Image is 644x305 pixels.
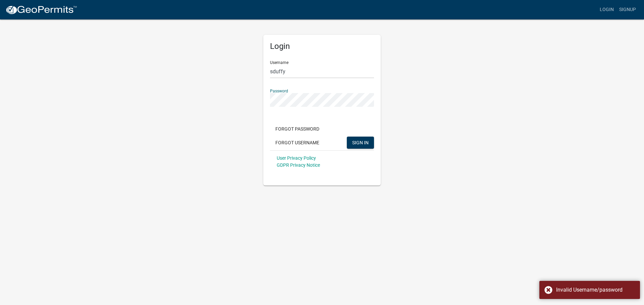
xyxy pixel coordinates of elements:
button: SIGN IN [347,137,374,149]
h5: Login [270,42,374,51]
a: GDPR Privacy Notice [277,162,320,168]
button: Forgot Username [270,137,325,149]
button: Forgot Password [270,123,325,135]
a: Login [597,3,616,16]
a: Signup [616,3,639,16]
span: SIGN IN [352,140,369,145]
a: User Privacy Policy [277,155,316,161]
div: Invalid Username/password [556,286,635,294]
